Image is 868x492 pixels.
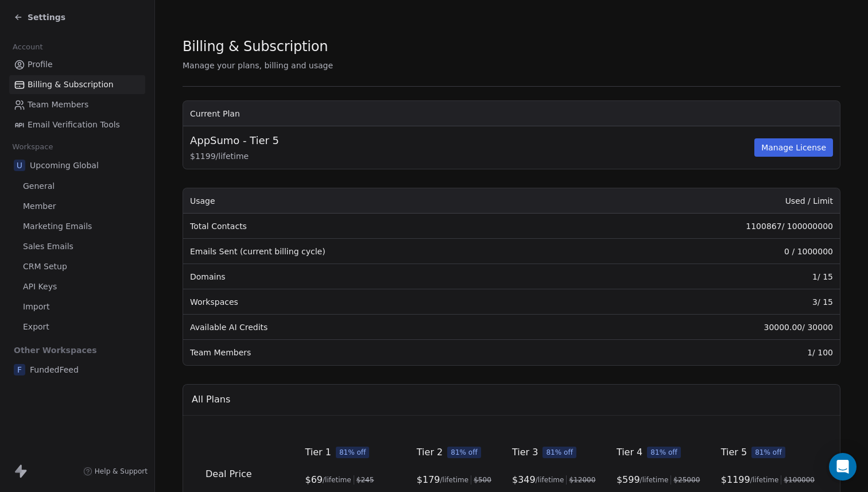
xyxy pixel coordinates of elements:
[30,364,79,375] span: FundedFeed
[9,317,145,336] a: Export
[640,475,669,485] span: /lifetime
[28,11,65,23] span: Settings
[305,445,331,459] span: Tier 1
[575,188,840,214] th: Used / Limit
[512,473,536,487] span: $ 349
[28,119,120,131] span: Email Verification Tools
[83,467,148,476] a: Help & Support
[30,160,99,171] span: Upcoming Global
[183,214,575,239] td: Total Contacts
[417,445,443,459] span: Tier 2
[617,445,642,459] span: Tier 4
[14,11,65,23] a: Settings
[23,200,56,212] span: Member
[9,177,145,196] a: General
[183,61,333,70] span: Manage your plans, billing and usage
[206,468,252,479] span: Deal Price
[14,364,25,375] span: F
[14,160,25,171] span: U
[569,475,595,485] span: $ 12000
[575,289,840,315] td: 3 / 15
[9,257,145,276] a: CRM Setup
[721,473,750,487] span: $ 1199
[23,180,55,192] span: General
[183,315,575,340] td: Available AI Credits
[9,115,145,134] a: Email Verification Tools
[28,59,53,71] span: Profile
[7,138,58,156] span: Workspace
[542,447,576,458] span: 81% off
[617,473,640,487] span: $ 599
[183,264,575,289] td: Domains
[575,239,840,264] td: 0 / 1000000
[183,289,575,315] td: Workspaces
[183,38,328,55] span: Billing & Subscription
[7,38,48,56] span: Account
[417,473,440,487] span: $ 179
[192,393,230,406] span: All Plans
[183,239,575,264] td: Emails Sent (current billing cycle)
[9,297,145,316] a: Import
[447,447,481,458] span: 81% off
[23,281,57,293] span: API Keys
[784,475,815,485] span: $ 100000
[721,445,747,459] span: Tier 5
[183,188,575,214] th: Usage
[673,475,700,485] span: $ 25000
[9,95,145,114] a: Team Members
[575,315,840,340] td: 30000.00 / 30000
[95,467,148,476] span: Help & Support
[23,321,49,333] span: Export
[750,475,779,485] span: /lifetime
[9,277,145,296] a: API Keys
[336,447,370,458] span: 81% off
[23,301,49,313] span: Import
[305,473,323,487] span: $ 69
[9,217,145,236] a: Marketing Emails
[323,475,351,485] span: /lifetime
[183,101,840,126] th: Current Plan
[829,453,857,481] div: Open Intercom Messenger
[754,138,833,157] button: Manage License
[28,79,114,91] span: Billing & Subscription
[440,475,469,485] span: /lifetime
[9,237,145,256] a: Sales Emails
[9,197,145,216] a: Member
[474,475,491,485] span: $ 500
[23,220,92,233] span: Marketing Emails
[9,75,145,94] a: Billing & Subscription
[512,445,538,459] span: Tier 3
[9,341,102,359] span: Other Workspaces
[183,340,575,365] td: Team Members
[23,241,73,253] span: Sales Emails
[356,475,374,485] span: $ 245
[647,447,681,458] span: 81% off
[9,55,145,74] a: Profile
[751,447,785,458] span: 81% off
[190,133,279,148] span: AppSumo - Tier 5
[575,264,840,289] td: 1 / 15
[28,99,88,111] span: Team Members
[190,150,752,162] span: $ 1199 / lifetime
[23,261,67,273] span: CRM Setup
[536,475,564,485] span: /lifetime
[575,340,840,365] td: 1 / 100
[575,214,840,239] td: 1100867 / 100000000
